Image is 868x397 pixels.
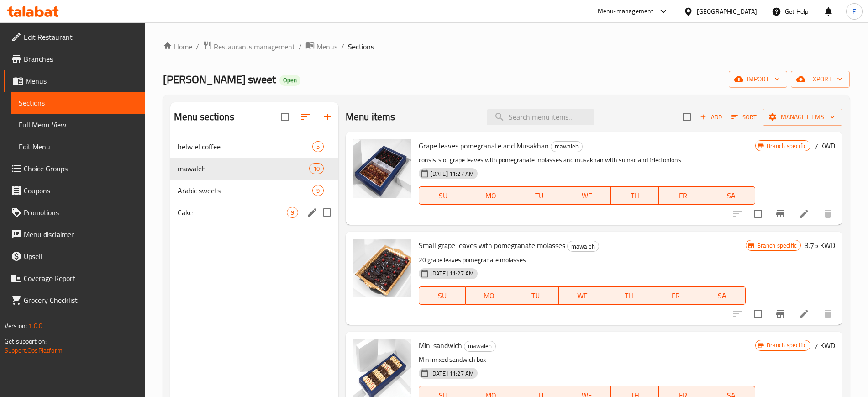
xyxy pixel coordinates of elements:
[814,339,835,352] h6: 7 KWD
[316,106,338,128] button: Add section
[769,203,791,225] button: Branch-specific-item
[313,143,323,151] span: 5
[24,229,137,240] span: Menu disclaimer
[615,189,655,202] span: TH
[4,223,145,245] a: Menu disclaimer
[305,41,337,53] a: Menus
[4,70,145,92] a: Menus
[163,41,192,52] a: Home
[791,71,850,88] button: export
[4,289,145,311] a: Grocery Checklist
[214,41,295,52] span: Restaurants management
[419,354,755,365] p: Mini mixed sandwich box
[652,286,699,305] button: FR
[26,75,137,86] span: Menus
[423,189,463,202] span: SU
[729,110,759,124] button: Sort
[817,303,839,325] button: delete
[279,76,300,84] span: Open
[24,53,137,64] span: Branches
[170,132,338,227] nav: Menu sections
[203,41,295,53] a: Restaurants management
[24,295,137,306] span: Grocery Checklist
[178,163,309,174] span: mawaleh
[419,186,467,205] button: SU
[770,111,835,123] span: Manage items
[814,139,835,152] h6: 7 KWD
[707,186,755,205] button: SA
[763,142,810,150] span: Branch specific
[287,207,298,218] div: items
[427,169,478,178] span: [DATE] 11:27 AM
[174,110,234,124] h2: Menu sections
[4,158,145,180] a: Choice Groups
[466,286,512,305] button: MO
[348,41,374,52] span: Sections
[763,341,810,349] span: Branch specific
[170,180,338,201] div: Arabic sweets9
[799,208,810,219] a: Edit menu item
[178,141,312,152] span: helw el coffee
[163,41,850,53] nav: breadcrumb
[663,189,703,202] span: FR
[419,339,462,352] span: Mini sandwich
[609,289,648,302] span: TH
[427,269,478,278] span: [DATE] 11:27 AM
[852,6,856,16] span: F
[656,289,695,302] span: FR
[699,112,723,122] span: Add
[696,110,726,124] span: Add item
[279,75,300,86] div: Open
[471,189,511,202] span: MO
[5,320,27,332] span: Version:
[753,241,800,250] span: Branch specific
[4,201,145,223] a: Promotions
[515,186,563,205] button: TU
[11,136,145,158] a: Edit Menu
[312,141,324,152] div: items
[731,112,757,122] span: Sort
[567,189,607,202] span: WE
[568,241,599,252] span: mawaleh
[4,267,145,289] a: Coverage Report
[817,203,839,225] button: delete
[748,204,768,223] span: Select to update
[551,141,582,152] span: mawaleh
[659,186,707,205] button: FR
[346,110,395,124] h2: Menu items
[696,110,726,124] button: Add
[309,163,324,174] div: items
[24,251,137,262] span: Upsell
[178,185,312,196] div: Arabic sweets
[178,207,287,218] div: Cake
[805,239,835,252] h6: 3.75 KWD
[19,97,137,108] span: Sections
[729,71,787,88] button: import
[563,186,611,205] button: WE
[699,286,746,305] button: SA
[313,186,323,195] span: 9
[196,41,199,52] li: /
[19,141,137,152] span: Edit Menu
[4,180,145,201] a: Coupons
[24,273,137,284] span: Coverage Report
[341,41,344,52] li: /
[563,289,602,302] span: WE
[559,286,605,305] button: WE
[798,74,842,85] span: export
[4,245,145,267] a: Upsell
[24,163,137,174] span: Choice Groups
[353,239,411,297] img: Small grape leaves with pomegranate molasses
[4,26,145,48] a: Edit Restaurant
[427,369,478,378] span: [DATE] 11:27 AM
[5,335,47,347] span: Get support on:
[5,344,63,356] a: Support.OpsPlatform
[24,185,137,196] span: Coupons
[419,254,746,266] p: 20 grape leaves pomegranate molasses
[487,109,594,125] input: search
[726,110,763,124] span: Sort items
[299,41,302,52] li: /
[763,109,842,126] button: Manage items
[24,32,137,42] span: Edit Restaurant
